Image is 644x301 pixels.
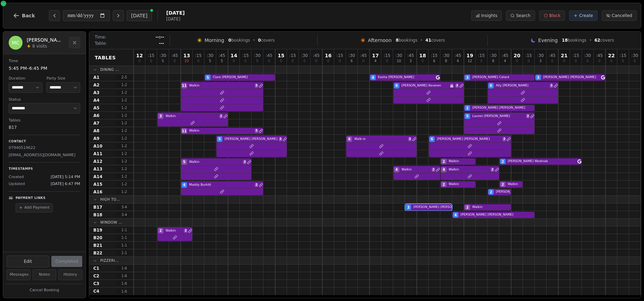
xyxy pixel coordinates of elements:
span: : 30 [584,53,591,58]
span: : 15 [337,53,343,58]
span: Afternoon [368,37,391,44]
span: [PERSON_NAME] Celant [472,75,534,80]
span: Walkin [189,160,241,165]
span: A11 [93,151,102,157]
span: 18 [562,38,568,43]
span: 1 - 1 [116,235,133,240]
span: 0 [480,59,482,63]
span: 3 - 4 [116,204,133,210]
span: : 45 [407,53,414,58]
span: 0 [610,59,612,63]
span: 11 [182,128,187,134]
svg: Google booking [436,75,440,80]
span: 0 [622,59,624,63]
span: Walk-in [354,137,407,142]
span: : 30 [207,53,213,58]
span: 1 - 6 [116,289,133,294]
span: [DATE] [166,16,185,22]
span: : 30 [490,53,497,58]
span: 20 [185,59,189,63]
span: 3 [539,59,541,63]
span: 5 [162,59,164,63]
button: Edit [7,256,49,267]
span: 0 [563,59,565,63]
span: : 15 [478,53,485,58]
span: 6 [350,59,353,63]
button: Cancel Booking [7,286,82,295]
span: 0 [339,59,341,63]
span: Time: [95,34,106,40]
span: C3 [93,281,99,286]
span: A16 [93,189,102,195]
span: 0 [173,59,176,63]
svg: Google booking [601,75,605,80]
span: : 45 [219,53,225,58]
span: Walkin [166,228,183,233]
span: 0 [516,59,518,63]
span: 3 [279,137,282,141]
span: 1 - 6 [116,273,133,278]
span: A13 [93,166,102,172]
span: 0 [303,59,305,63]
span: 0 [256,59,258,63]
span: : 15 [620,53,626,58]
span: 2 [160,228,162,233]
span: 4 [443,167,445,172]
span: 0 [575,59,577,63]
span: 1 - 2 [116,128,133,133]
span: Walkin [508,182,523,187]
span: Clare [PERSON_NAME] [213,75,275,80]
span: [PERSON_NAME] Keveren [401,83,448,88]
span: 1 - 1 [116,227,133,233]
dt: Party Size [46,76,80,82]
span: 62 [594,38,600,43]
span: Ally [PERSON_NAME] [496,83,548,88]
span: 8 [445,59,447,63]
span: : 15 [195,53,202,58]
span: 1 - 2 [116,136,133,141]
span: 0 [598,59,600,63]
span: 0 [150,59,152,63]
span: Dining ... [100,67,119,72]
span: 2 [255,183,258,187]
span: 5 [219,136,221,142]
span: 3 [550,84,553,88]
span: Walkin [189,83,253,88]
button: Next day [113,10,124,21]
button: Block [539,10,565,21]
span: 2 [490,190,492,195]
span: 0 [244,59,246,63]
span: 3 [160,114,162,119]
span: 3 [243,160,246,164]
span: 12 [136,53,143,58]
span: bookings [396,37,417,43]
span: 0 [422,59,424,63]
span: 41 [425,38,431,43]
p: [EMAIL_ADDRESS][DOMAIN_NAME] [9,152,80,158]
span: 8 visits [32,43,47,49]
button: Previous day [49,10,60,21]
span: 6 [490,83,492,88]
span: : 15 [148,53,154,58]
button: Close [69,37,80,48]
span: 4 [504,59,506,63]
span: Insights [481,13,498,18]
span: 1 - 2 [116,98,133,103]
span: 1 - 1 [116,243,133,248]
span: 6 [431,136,433,142]
span: [PERSON_NAME] [PERSON_NAME] [472,106,534,110]
span: Morning [204,37,224,44]
p: 07940519622 [9,145,80,151]
span: : 45 [596,53,603,58]
span: 5 [255,84,258,88]
span: [PERSON_NAME] New [496,190,529,194]
span: Eesha [PERSON_NAME] [378,75,434,80]
span: 5 [255,129,258,133]
span: [DATE] 5:14 PM [51,174,80,180]
span: : 45 [360,53,367,58]
span: Walkin [449,167,489,172]
span: : 45 [313,53,320,58]
button: Notes [33,269,57,280]
span: 5 [221,59,223,63]
span: 4 [374,59,376,63]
